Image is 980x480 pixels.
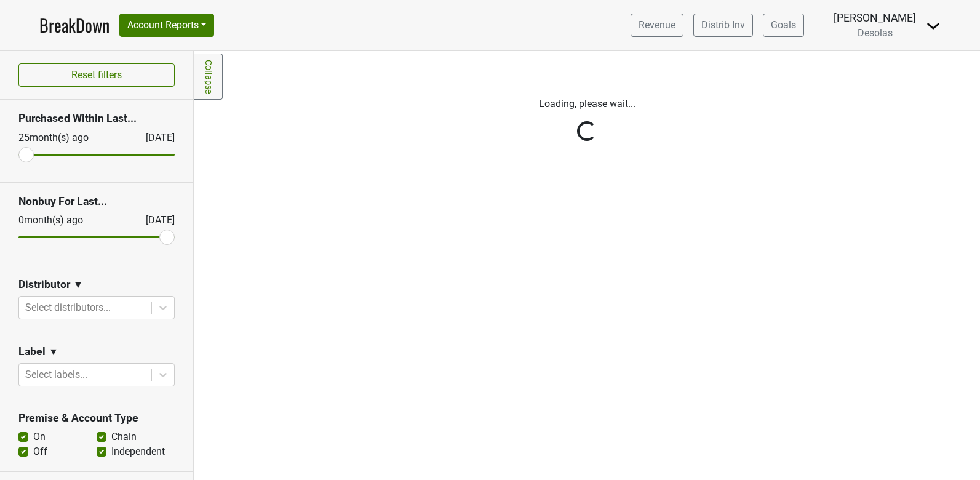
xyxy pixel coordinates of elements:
[926,18,941,33] img: Dropdown Menu
[631,14,683,37] a: Revenue
[763,14,804,37] a: Goals
[858,27,893,39] span: Desolas
[834,10,916,26] div: [PERSON_NAME]
[119,14,214,37] button: Account Reports
[693,14,753,37] a: Distrib Inv
[39,12,110,38] a: BreakDown
[245,97,928,111] p: Loading, please wait...
[194,54,223,100] a: Collapse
